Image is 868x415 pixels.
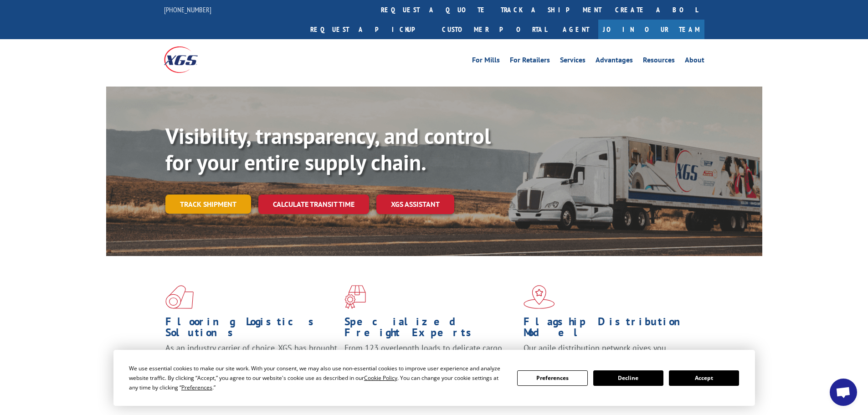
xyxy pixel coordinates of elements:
a: XGS ASSISTANT [376,195,454,214]
div: Cookie Consent Prompt [113,350,755,406]
p: From 123 overlength loads to delicate cargo, our experienced staff knows the best way to move you... [344,343,517,383]
a: Services [560,56,586,67]
a: Calculate transit time [258,195,369,214]
button: Accept [669,370,739,386]
h1: Flooring Logistics Solutions [165,316,338,343]
a: Track shipment [165,195,251,214]
img: xgs-icon-flagship-distribution-model-red [524,285,555,309]
img: xgs-icon-focused-on-flooring-red [344,285,366,309]
a: For Mills [472,56,500,67]
h1: Flagship Distribution Model [524,316,696,343]
a: Resources [643,56,675,67]
a: Join Our Team [598,20,704,39]
div: We use essential cookies to make our site work. With your consent, we may also use non-essential ... [129,364,506,392]
a: Customer Portal [435,20,554,39]
h1: Specialized Freight Experts [344,316,517,343]
span: Cookie Policy [364,374,397,382]
a: Advantages [596,56,633,67]
img: xgs-icon-total-supply-chain-intelligence-red [165,285,194,309]
span: Preferences [181,384,212,391]
b: Visibility, transparency, and control for your entire supply chain. [165,122,491,176]
a: About [685,56,704,67]
a: Agent [554,20,598,39]
span: As an industry carrier of choice, XGS has brought innovation and dedication to flooring logistics... [165,343,337,375]
span: Our agile distribution network gives you nationwide inventory management on demand. [524,343,691,364]
a: [PHONE_NUMBER] [164,5,211,14]
button: Decline [593,370,663,386]
div: Open chat [830,379,857,406]
a: For Retailers [510,56,550,67]
a: Request a pickup [303,20,435,39]
button: Preferences [517,370,587,386]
